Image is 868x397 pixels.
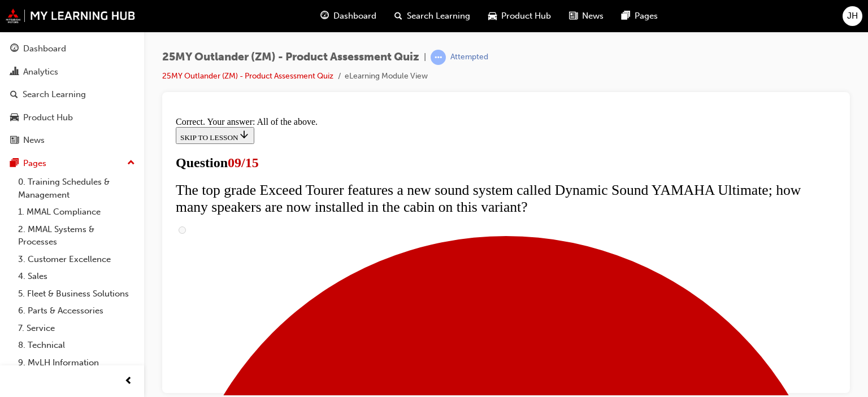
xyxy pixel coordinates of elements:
div: News [23,134,45,147]
a: guage-iconDashboard [311,5,385,28]
a: 4. Sales [14,268,140,285]
a: Dashboard [5,38,140,59]
a: car-iconProduct Hub [479,5,560,28]
a: 8. Technical [14,337,140,354]
span: 25MY Outlander (ZM) - Product Assessment Quiz [162,51,419,64]
a: Search Learning [5,84,140,105]
span: JH [847,10,858,23]
span: car-icon [488,9,497,23]
span: | [424,51,426,64]
a: 25MY Outlander (ZM) - Product Assessment Quiz [162,71,333,81]
a: 1. MMAL Compliance [14,203,140,221]
li: eLearning Module View [345,70,428,83]
span: search-icon [10,90,18,100]
a: search-iconSearch Learning [385,5,479,28]
div: Product Hub [23,111,73,124]
div: Correct. Your answer: All of the above. [5,5,665,15]
div: Attempted [450,52,488,63]
button: SKIP TO LESSON [5,15,83,32]
span: SKIP TO LESSON [9,21,79,29]
button: DashboardAnalyticsSearch LearningProduct HubNews [5,36,140,153]
div: Search Learning [23,88,86,101]
span: pages-icon [622,9,630,23]
img: mmal [6,8,136,23]
div: Pages [23,157,46,170]
a: News [5,130,140,151]
button: Pages [5,153,140,174]
span: chart-icon [10,67,19,77]
span: prev-icon [124,374,133,389]
span: pages-icon [10,159,19,169]
span: news-icon [10,136,19,146]
button: JH [843,6,862,26]
a: 0. Training Schedules & Management [14,173,140,203]
a: 7. Service [14,320,140,337]
a: 2. MMAL Systems & Processes [14,221,140,251]
div: Analytics [23,66,58,78]
a: 3. Customer Excellence [14,251,140,268]
span: Pages [635,10,658,23]
a: Analytics [5,62,140,82]
div: Dashboard [23,42,66,55]
span: guage-icon [320,9,329,23]
a: 5. Fleet & Business Solutions [14,285,140,303]
a: Product Hub [5,107,140,128]
span: learningRecordVerb_ATTEMPT-icon [431,50,446,65]
span: Product Hub [501,10,551,23]
span: Search Learning [407,10,470,23]
span: car-icon [10,113,19,123]
span: Dashboard [333,10,376,23]
span: News [582,10,604,23]
a: 6. Parts & Accessories [14,302,140,320]
a: pages-iconPages [613,5,667,28]
span: up-icon [127,156,135,171]
span: news-icon [569,9,578,23]
a: news-iconNews [560,5,613,28]
span: guage-icon [10,44,19,54]
span: search-icon [394,9,402,23]
a: 9. MyLH Information [14,354,140,372]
